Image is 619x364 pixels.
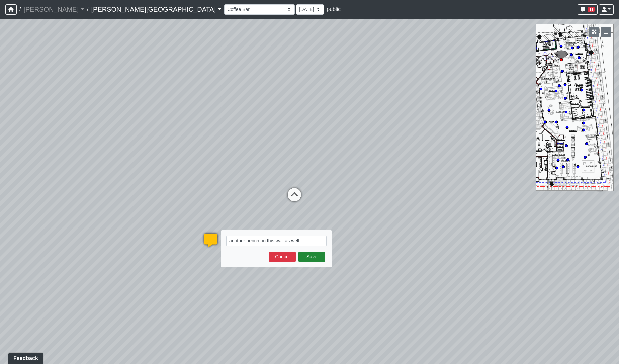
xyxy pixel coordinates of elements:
button: Cancel [269,252,296,262]
span: / [84,3,91,16]
button: Save [298,252,325,262]
a: [PERSON_NAME] [23,3,84,16]
button: 11 [578,4,598,15]
iframe: Ybug feedback widget [5,351,45,364]
span: 11 [588,7,595,12]
span: public [327,6,341,12]
span: / [17,3,23,16]
a: [PERSON_NAME][GEOGRAPHIC_DATA] [91,3,222,16]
